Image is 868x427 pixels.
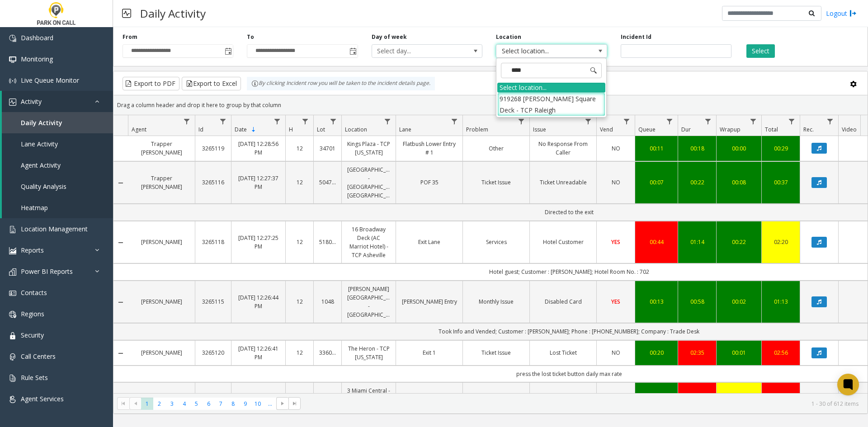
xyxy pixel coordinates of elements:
[348,45,358,57] span: Toggle popup
[535,178,591,187] a: Ticket Unreadable
[21,288,47,297] span: Contacts
[271,115,283,127] a: Date Filter Menu
[641,144,672,153] div: 00:11
[252,398,264,410] span: Page 10
[684,144,711,153] div: 00:18
[21,310,44,318] span: Regions
[767,348,794,357] a: 02:56
[611,238,620,246] span: YES
[113,97,868,113] div: Drag a column header and drop it here to group by that column
[747,115,759,127] a: Wrapup Filter Menu
[133,348,189,357] a: [PERSON_NAME]
[153,398,165,410] span: Page 2
[113,350,128,357] a: Collapse Details
[291,400,298,407] span: Go to the last page
[9,396,16,403] img: 'icon'
[496,45,585,57] span: Select location...
[842,126,857,133] span: Video
[237,293,280,310] a: [DATE] 12:26:44 PM
[533,126,546,133] span: Issue
[401,178,457,187] a: POF 35
[237,391,280,408] a: [DATE] 12:26:32 PM
[684,178,711,187] a: 00:22
[722,144,756,153] div: 00:00
[767,238,794,246] a: 02:20
[317,126,325,133] span: Lot
[2,112,113,133] a: Daily Activity
[722,178,756,187] a: 00:08
[237,234,280,251] a: [DATE] 12:27:25 PM
[722,297,756,306] div: 00:02
[9,311,16,318] img: 'icon'
[347,140,390,157] a: Kings Plaza - TCP [US_STATE]
[826,9,857,18] a: Logout
[9,290,16,297] img: 'icon'
[133,391,189,408] a: [PERSON_NAME][US_STATE]
[786,115,798,127] a: Total Filter Menu
[372,33,407,41] label: Day of week
[201,178,226,187] a: 3265116
[722,348,756,357] a: 00:01
[2,91,113,112] a: Activity
[401,348,457,357] a: Exit 1
[178,398,190,410] span: Page 4
[612,349,620,357] span: NO
[190,398,203,410] span: Page 5
[602,348,629,357] a: NO
[2,176,113,197] a: Quality Analysis
[9,375,16,382] img: 'icon'
[203,398,215,410] span: Page 6
[535,140,591,157] a: No Response From Caller
[215,398,227,410] span: Page 7
[21,97,42,106] span: Activity
[535,348,591,357] a: Lost Ticket
[21,140,58,148] span: Lane Activity
[227,398,239,410] span: Page 8
[347,344,390,361] a: The Heron - TCP [US_STATE]
[347,386,390,413] a: 3 Miami Central - [GEOGRAPHIC_DATA] [GEOGRAPHIC_DATA]
[767,144,794,153] div: 00:29
[612,178,620,186] span: NO
[291,178,308,187] a: 12
[641,348,672,357] a: 00:20
[133,140,189,157] a: Trapper [PERSON_NAME]
[21,331,44,339] span: Security
[319,238,336,246] a: 518016
[401,297,457,306] a: [PERSON_NAME] Entry
[684,297,711,306] a: 00:58
[201,238,226,246] a: 3265118
[638,126,656,133] span: Queue
[21,203,48,212] span: Heatmap
[582,115,594,127] a: Issue Filter Menu
[21,118,62,127] span: Daily Activity
[600,126,613,133] span: Vend
[399,126,411,133] span: Lane
[497,93,605,116] li: 919268 [PERSON_NAME] Square Deck - TCP Raleigh
[347,285,390,319] a: [PERSON_NAME][GEOGRAPHIC_DATA] - [GEOGRAPHIC_DATA]
[276,397,288,410] span: Go to the next page
[237,344,280,361] a: [DATE] 12:26:41 PM
[136,2,210,24] h3: Daily Activity
[291,144,308,153] a: 12
[468,238,524,246] a: Services
[133,174,189,191] a: Trapper [PERSON_NAME]
[198,126,203,133] span: Id
[319,144,336,153] a: 34701
[468,144,524,153] a: Other
[9,99,16,106] img: 'icon'
[21,246,44,254] span: Reports
[722,238,756,246] div: 00:22
[21,33,53,42] span: Dashboard
[9,226,16,233] img: 'icon'
[9,353,16,361] img: 'icon'
[201,297,226,306] a: 3265115
[767,297,794,306] a: 01:13
[497,83,605,93] div: Select location...
[602,178,629,187] a: NO
[113,239,128,246] a: Collapse Details
[602,144,629,153] a: NO
[141,398,153,410] span: Page 1
[448,115,461,127] a: Lane Filter Menu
